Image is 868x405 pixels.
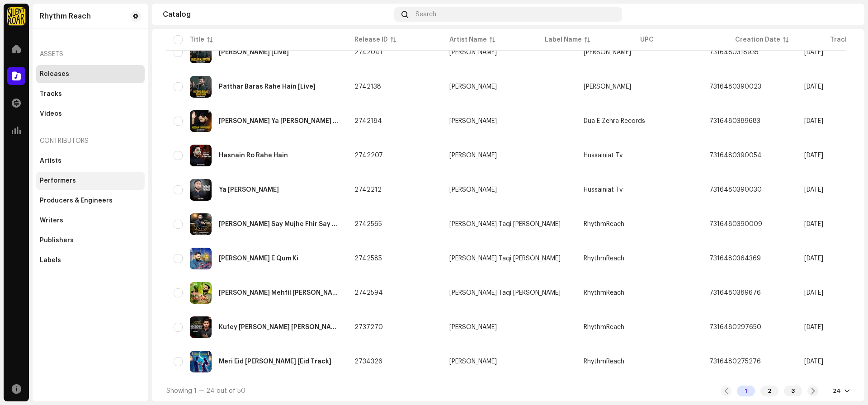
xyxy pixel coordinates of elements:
[219,152,288,159] div: Hasnain Ro Rahe Hain
[36,43,145,65] re-a-nav-header: Assets
[36,192,145,210] re-m-nav-item: Producers & Engineers
[219,358,331,365] div: Meri Eid Ka Chand [Eid Track]
[449,35,487,44] div: Artist Name
[584,358,624,365] span: RhythmReach
[584,324,624,330] span: RhythmReach
[190,248,212,269] img: 737c294f-e2f5-4267-9483-5320646bda4d
[36,105,145,123] re-m-nav-item: Videos
[584,49,631,56] span: Shabih Abbas Arfi
[804,49,823,56] span: Apr 1, 2025
[449,118,497,124] div: [PERSON_NAME]
[36,65,145,83] re-m-nav-item: Releases
[219,49,289,56] div: Hussain Ka Matam [Live]
[804,358,823,365] span: Mar 26, 2025
[709,290,761,296] span: 7316480389676
[449,84,497,90] div: [PERSON_NAME]
[166,388,245,394] span: Showing 1 — 24 out of 50
[163,11,391,18] div: Catalog
[219,187,279,193] div: Ya Nabi Ya Nabi
[40,157,61,165] div: Artists
[190,282,212,304] img: b1068dfd-2861-4b8c-ac7c-0aa9dae55941
[36,152,145,170] re-m-nav-item: Artists
[804,187,823,193] span: Apr 1, 2025
[354,255,382,262] span: 2742585
[219,221,340,227] div: Mere Baba Say Mujhe Fhir Say Mila Do Bhaiyya
[36,172,145,190] re-m-nav-item: Performers
[804,290,823,296] span: Apr 1, 2025
[190,351,212,372] img: 7c15021d-5bbc-41f3-bdfb-6fc43fdd8341
[219,255,298,262] div: Wila Masoom E Qum Ki
[804,152,823,159] span: Apr 1, 2025
[190,110,212,132] img: 62d128b2-8c4e-4ff2-a05a-b422414cf5fe
[709,358,761,365] span: 7316480275276
[449,324,497,330] div: [PERSON_NAME]
[354,49,382,56] span: 2742041
[449,221,561,227] div: [PERSON_NAME] Taqi [PERSON_NAME]
[40,71,69,78] div: Releases
[449,290,561,296] div: [PERSON_NAME] Taqi [PERSON_NAME]
[784,386,802,396] div: 3
[584,187,623,193] span: Hussainiat Tv
[219,290,340,296] div: Shahe Khurasan Mehfil Teri Sajti Hai Jahan [Imam Raza Manqabat]
[839,7,854,22] img: 0837dd0c-8194-4e6b-9166-76b8845ae39c
[190,179,212,201] img: 6fa0b674-1ec9-46d8-8232-2d3a1c76e566
[545,35,582,44] div: Label Name
[709,49,759,56] span: 7316480318935
[709,187,762,193] span: 7316480390030
[36,251,145,269] re-m-nav-item: Labels
[36,231,145,250] re-m-nav-item: Publishers
[449,221,569,227] span: Syed Mohammad Taqi Rizvi
[584,221,624,227] span: RhythmReach
[7,7,25,25] img: fcfd72e7-8859-4002-b0df-9a7058150634
[190,316,212,338] img: f68b9f9d-e621-4e37-bd6a-9b4f781fe184
[449,84,569,90] span: Shabih Abbas Arfi
[40,90,62,98] div: Tracks
[190,42,212,63] img: a5fc2a2b-8909-4cd2-aadd-cd2099da130f
[36,130,145,152] div: Contributors
[709,152,762,159] span: 7316480390054
[449,358,569,365] span: Atif Ali Khan
[354,187,382,193] span: 2742212
[833,387,841,395] div: 24
[219,118,340,124] div: Hussain Ya Hussain [Syed Safdar Abdi Nohay]
[354,290,383,296] span: 2742594
[804,324,823,330] span: Mar 29, 2025
[190,76,212,98] img: b68cb313-d9c9-4b84-8adc-5a0a40b94fd9
[735,35,780,44] div: Creation Date
[190,35,204,44] div: Title
[354,152,383,159] span: 2742207
[804,255,823,262] span: Apr 1, 2025
[219,324,340,330] div: Kufey Mai Pehli Eid Jo Aayi Ali as Ke Baad [21 Ramzan Eid Noha]
[804,221,823,227] span: Apr 1, 2025
[584,290,624,296] span: RhythmReach
[40,257,61,264] div: Labels
[449,187,497,193] div: [PERSON_NAME]
[449,118,569,124] span: Syed Safdar Abdi
[415,11,436,18] span: Search
[760,386,778,396] div: 2
[40,13,91,20] div: Rhythm Reach
[709,255,761,262] span: 7316480364369
[449,324,569,330] span: Sadique Rizvi
[354,118,382,124] span: 2742184
[449,255,569,262] span: Syed Mohammad Taqi Rizvi
[190,213,212,235] img: c70cca6a-f94a-4b61-8ab7-c6fc648cf3b7
[584,118,645,124] span: Dua E Zehra Records
[40,237,74,244] div: Publishers
[449,49,569,56] span: Shabih Abbas Arfi
[449,358,497,365] div: [PERSON_NAME]
[584,255,624,262] span: RhythmReach
[354,324,383,330] span: 2737270
[449,187,569,193] span: Taqi Jafri
[40,217,63,224] div: Writers
[804,118,823,124] span: Apr 1, 2025
[584,84,631,90] span: Shabih Abbas Arfi
[449,49,497,56] div: [PERSON_NAME]
[354,221,382,227] span: 2742565
[354,358,382,365] span: 2734326
[804,84,823,90] span: Apr 1, 2025
[449,152,497,159] div: [PERSON_NAME]
[40,197,113,204] div: Producers & Engineers
[40,177,76,184] div: Performers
